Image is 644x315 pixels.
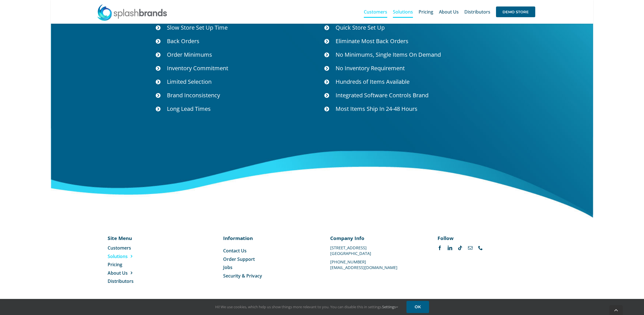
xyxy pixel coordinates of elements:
[223,264,232,270] span: Jobs
[108,253,166,259] a: Solutions
[439,10,459,14] span: About Us
[223,273,314,279] a: Security & Privacy
[336,37,408,45] span: Eliminate Most Back Orders
[448,246,452,250] a: linkedin
[108,278,166,284] a: Distributors
[330,235,421,241] p: Company Info
[438,246,442,250] a: facebook
[108,253,128,259] span: Solutions
[336,64,405,72] span: No Inventory Requirement
[167,24,228,31] span: Slow Store Set Up Time
[223,248,314,279] nav: Menu
[223,273,262,279] span: Security & Privacy
[97,4,167,21] img: SplashBrands.com Logo
[167,91,220,99] span: Brand Inconsistency
[223,256,255,262] span: Order Support
[167,105,211,113] span: Long Lead Times
[468,246,473,250] a: mail
[108,245,166,251] a: Customers
[167,51,212,58] span: Order Minimums
[223,248,247,254] span: Contact Us
[108,235,166,241] p: Site Menu
[108,261,166,268] a: Pricing
[336,51,441,58] span: No Minimums, Single Items On Demand
[336,78,410,85] span: Hundreds of Items Available
[336,105,417,113] span: Most Items Ship In 24-48 Hours
[223,264,314,270] a: Jobs
[223,248,314,254] a: Contact Us
[438,235,528,241] p: Follow
[108,270,128,276] span: About Us
[223,256,314,262] a: Order Support
[167,64,228,72] span: Inventory Commitment
[496,3,535,21] a: DEMO STORE
[167,37,199,45] span: Back Orders
[458,246,462,250] a: tiktok
[108,270,166,276] a: About Us
[108,245,131,251] span: Customers
[382,304,398,309] a: Settings
[336,91,428,99] span: Integrated Software Controls Brand
[419,10,433,14] span: Pricing
[478,246,483,250] a: phone
[108,245,166,284] nav: Menu
[364,3,387,21] a: Customers
[223,235,314,241] p: Information
[364,3,535,21] nav: Main Menu Sticky
[406,301,429,313] a: OK
[336,24,385,31] span: Quick Store Set Up
[108,278,134,284] span: Distributors
[215,304,398,309] span: Hi! We use cookies, which help us show things more relevant to you. You can disable this in setti...
[464,10,490,14] span: Distributors
[496,6,535,17] span: DEMO STORE
[167,78,212,85] span: Limited Selection
[419,3,433,21] a: Pricing
[108,261,122,268] span: Pricing
[364,10,387,14] span: Customers
[464,3,490,21] a: Distributors
[393,10,413,14] span: Solutions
